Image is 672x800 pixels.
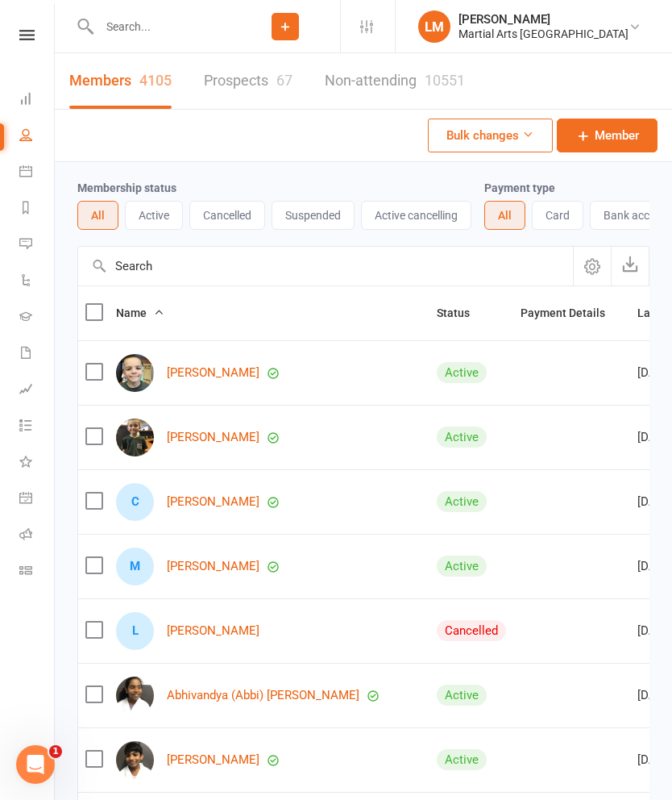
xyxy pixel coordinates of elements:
button: Suspended [272,201,355,230]
span: Member [595,126,639,145]
div: Active [437,749,487,770]
div: [PERSON_NAME] [458,12,628,27]
a: People [19,119,56,155]
a: Reports [19,191,56,227]
button: All [484,201,525,230]
div: M [116,548,154,585]
a: Calendar [19,155,56,191]
span: Name [116,306,164,319]
a: What's New [19,445,56,481]
div: Cancelled [437,620,506,641]
a: Members4105 [69,53,172,109]
a: Member [557,119,657,152]
a: [PERSON_NAME] [167,753,259,767]
label: Membership status [77,181,176,194]
span: 1 [49,745,62,758]
a: [PERSON_NAME] [167,495,259,509]
a: [PERSON_NAME] [167,624,259,638]
button: Card [532,201,583,230]
label: Payment type [484,181,555,194]
div: L [116,612,154,650]
a: Dashboard [19,82,56,119]
div: Martial Arts [GEOGRAPHIC_DATA] [458,27,628,41]
a: Class kiosk mode [19,554,56,590]
input: Search [78,247,573,285]
button: Name [116,303,164,323]
button: Active cancelling [361,201,471,230]
div: Active [437,491,487,512]
span: Status [437,306,487,319]
div: LM [418,10,450,43]
a: [PERSON_NAME] [167,431,259,444]
button: Cancelled [189,201,265,230]
button: Bulk changes [428,119,553,152]
a: Abhivandya (Abbi) [PERSON_NAME] [167,689,359,702]
a: Non-attending10551 [325,53,465,109]
div: Active [437,556,487,577]
a: [PERSON_NAME] [167,366,259,380]
input: Search... [94,15,230,38]
div: 4105 [139,72,172,89]
button: Payment Details [521,303,623,323]
a: Assessments [19,373,56,409]
iframe: Intercom live chat [16,745,55,784]
a: General attendance kiosk mode [19,481,56,518]
div: Active [437,427,487,448]
span: Payment Details [521,306,623,319]
button: All [77,201,118,230]
button: Active [125,201,183,230]
div: Active [437,362,487,383]
div: Active [437,685,487,706]
button: Status [437,303,487,323]
a: Roll call kiosk mode [19,518,56,554]
div: 67 [276,72,292,89]
a: [PERSON_NAME] [167,560,259,573]
div: C [116,483,154,521]
div: 10551 [425,72,465,89]
a: Prospects67 [204,53,292,109]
